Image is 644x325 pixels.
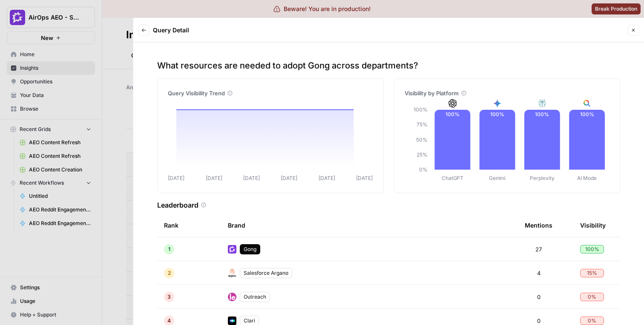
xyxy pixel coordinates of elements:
[168,245,170,253] span: 1
[537,269,540,277] span: 4
[243,175,260,181] tspan: [DATE]
[206,175,222,181] tspan: [DATE]
[585,245,599,253] span: 100 %
[168,89,373,97] div: Query Visibility Trend
[164,214,178,237] div: Rank
[489,175,506,181] tspan: Gemini
[416,137,427,143] tspan: 50%
[525,214,552,237] div: Mentions
[530,175,555,181] tspan: Perplexity
[167,293,171,301] span: 3
[240,292,270,302] div: Outreach
[580,111,594,117] text: 100%
[588,293,596,301] span: 0 %
[419,166,427,173] tspan: 0%
[537,316,540,325] span: 0
[168,175,184,181] tspan: [DATE]
[577,175,597,181] tspan: AI Mode
[157,60,620,71] p: What resources are needed to adopt Gong across departments?
[416,151,427,158] tspan: 25%
[441,175,463,181] tspan: ChatGPT
[416,122,427,128] tspan: 75%
[228,245,236,254] img: w6cjb6u2gvpdnjw72qw8i2q5f3eb
[228,316,236,325] img: h6qlr8a97mop4asab8l5qtldq2wv
[153,26,189,34] span: Query Detail
[240,244,260,254] div: Gong
[535,111,549,117] text: 100%
[537,293,540,301] span: 0
[356,175,373,181] tspan: [DATE]
[319,175,335,181] tspan: [DATE]
[157,200,198,210] h3: Leaderboard
[490,111,504,117] text: 100%
[580,214,606,237] div: Visibility
[281,175,297,181] tspan: [DATE]
[228,293,236,301] img: w5j8drkl6vorx9oircl0z03rjk9p
[588,317,596,325] span: 0 %
[228,214,511,237] div: Brand
[405,89,610,97] div: Visibility by Platform
[228,269,236,277] img: e001jt87q6ctylcrzboubucy6uux
[167,317,171,325] span: 4
[240,268,292,278] div: Salesforce Argano
[535,245,542,254] span: 27
[413,106,427,113] tspan: 100%
[168,269,171,277] span: 2
[587,269,597,277] span: 15 %
[445,111,459,117] text: 100%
